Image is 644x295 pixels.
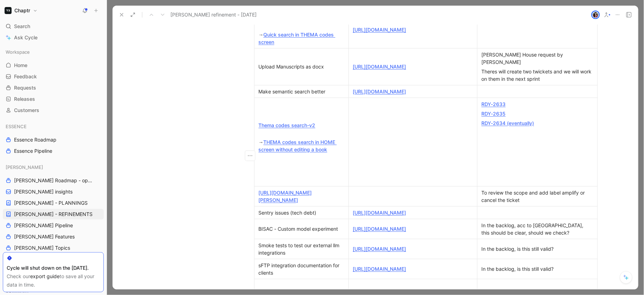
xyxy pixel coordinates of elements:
img: Chaptr [5,7,12,14]
a: [URL][DOMAIN_NAME] [353,88,406,94]
div: Cycle will shut down on the [DATE]. [7,264,100,272]
div: [PERSON_NAME] [3,162,104,172]
a: Essence Pipeline [3,146,104,156]
span: [PERSON_NAME] Pipeline [14,222,73,229]
div: Sentry issues (tech debt) [259,209,344,216]
div: In the backlog, is this still valid? [482,265,593,273]
span: [PERSON_NAME] insights [14,188,73,195]
a: [PERSON_NAME] - PLANNINGS [3,198,104,208]
span: Ask Cycle [14,33,38,42]
span: Search [14,22,30,31]
a: RDY-2634 (eventually) [482,120,534,126]
a: [URL][DOMAIN_NAME] [353,226,406,232]
div: Workspace [3,47,104,57]
a: [PERSON_NAME] Roadmap - open items [3,175,104,186]
a: Feedback [3,71,104,82]
span: ESSENCE [6,123,27,130]
h1: Chaptr [14,7,30,14]
span: [PERSON_NAME] - PLANNINGS [14,199,88,206]
div: ESSENCEEssence RoadmapEssence Pipeline [3,121,104,156]
button: ChaptrChaptr [3,6,39,15]
a: RDY-2635 [482,111,506,117]
a: Ask Cycle [3,32,104,43]
div: Smoke tests to test our external llm integrations [259,242,344,256]
a: Essence Roadmap [3,135,104,145]
a: Quick search in THEMA codes screen [259,32,335,45]
div: In the backlog, acc to [GEOGRAPHIC_DATA], this should be clear, should we check? [482,222,593,236]
div: To review the scope and add label amplify or cancel the ticket [482,189,593,204]
span: [PERSON_NAME] Topics [14,244,70,251]
span: Releases [14,96,35,103]
a: Home [3,60,104,71]
div: [PERSON_NAME][PERSON_NAME] Roadmap - open items[PERSON_NAME] insights[PERSON_NAME] - PLANNINGS[PE... [3,162,104,253]
div: [PERSON_NAME] House request by [PERSON_NAME] [482,51,593,66]
a: [PERSON_NAME] - REFINEMENTS [3,209,104,219]
span: Essence Pipeline [14,147,52,155]
div: Search [3,21,104,32]
span: Essence Roadmap [14,136,56,143]
a: [PERSON_NAME] Topics [3,243,104,253]
span: Feedback [14,73,37,80]
span: Workspace [6,48,30,55]
a: Customers [3,105,104,116]
a: [URL][DOMAIN_NAME] [353,27,406,33]
span: Customers [14,107,39,114]
div: BISAC - Custom model experiment [259,225,344,232]
span: [PERSON_NAME] Roadmap - open items [14,177,95,184]
div: → [259,24,344,46]
span: [PERSON_NAME] refinement - [DATE] [170,11,257,19]
img: avatar [592,11,599,18]
div: Theres will create two twickets and we will work on them in the next sprint [482,68,593,83]
div: → [259,131,344,153]
div: Upload Manuscripts as docx [259,63,344,70]
a: [URL][DOMAIN_NAME] [353,266,406,272]
a: [URL][DOMAIN_NAME] [353,64,406,70]
div: Make semantic search better [259,88,344,95]
a: Requests [3,83,104,93]
a: RDY-2633 [482,101,506,107]
a: [PERSON_NAME] Pipeline [3,220,104,231]
a: THEMA codes search in HOME screen without editing a book [259,139,337,152]
div: ESSENCE [3,121,104,132]
a: [URL][DOMAIN_NAME] [353,246,406,252]
a: export guide [30,273,60,279]
a: [URL][DOMAIN_NAME][PERSON_NAME] [259,190,312,203]
a: Releases [3,94,104,104]
div: Check our to save all your data in time. [7,272,100,289]
a: [PERSON_NAME] insights [3,186,104,197]
div: In the backlog, is this still valid? [482,245,593,253]
span: [PERSON_NAME] - REFINEMENTS [14,211,93,218]
span: Home [14,62,27,69]
a: Thema codes search-v2 [259,122,316,128]
div: sFTP integration documentation for clients [259,262,344,276]
span: [PERSON_NAME] Features [14,233,75,240]
span: [PERSON_NAME] [6,164,43,171]
span: Requests [14,84,36,91]
a: [URL][DOMAIN_NAME] [353,210,406,216]
a: [PERSON_NAME] Features [3,231,104,242]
